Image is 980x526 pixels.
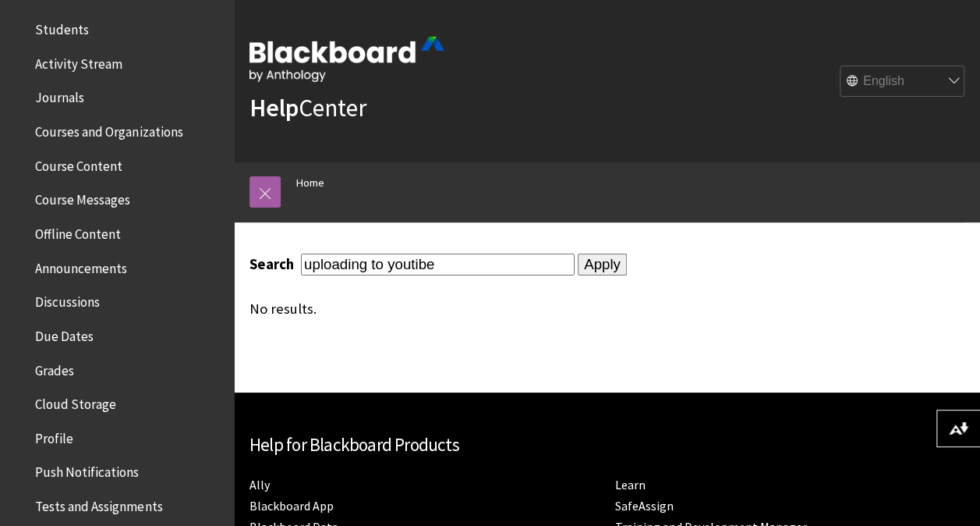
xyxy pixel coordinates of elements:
a: Blackboard App [249,498,334,514]
label: Search [249,255,298,273]
span: Announcements [35,255,127,276]
strong: Help [249,92,299,123]
span: Courses and Organizations [35,119,182,140]
h2: Help for Blackboard Products [249,432,964,459]
a: Learn [615,477,646,493]
span: Cloud Storage [35,391,116,412]
span: Journals [35,85,84,106]
img: Blackboard by Anthology [249,37,444,82]
span: Students [35,16,89,37]
span: Activity Stream [35,51,122,72]
a: Ally [249,477,270,493]
a: HelpCenter [249,92,366,123]
a: SafeAssign [615,498,674,514]
select: Site Language Selector [840,66,965,98]
input: Apply [578,254,627,275]
span: Course Messages [35,187,130,208]
span: Profile [35,425,73,446]
span: Course Content [35,153,122,174]
span: Grades [35,357,74,379]
span: Push Notifications [35,460,139,481]
span: Discussions [35,289,100,310]
span: Due Dates [35,323,94,344]
a: Home [296,173,324,193]
div: No results. [249,300,734,318]
span: Tests and Assignments [35,493,162,514]
span: Offline Content [35,221,121,242]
